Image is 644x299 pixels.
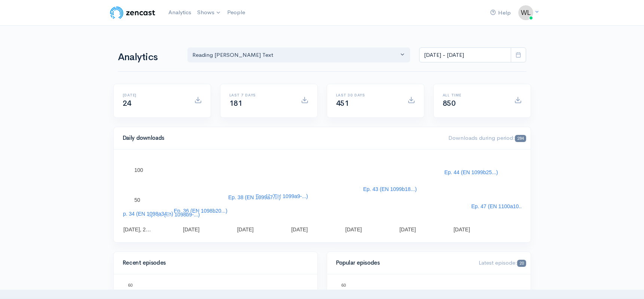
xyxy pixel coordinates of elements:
a: People [224,4,248,21]
text: 60 [128,283,132,287]
svg: A chart. [123,158,522,233]
h6: Last 7 days [229,93,292,97]
text: Ep. 47 (EN 1100a10...) [471,203,525,209]
input: analytics date range selector [419,47,511,63]
text: 50 [134,197,140,203]
text: 60 [341,283,346,287]
text: Ep. 36 (EN 1098b20...) [174,208,227,214]
h4: Recent episodes [123,260,304,266]
h6: [DATE] [123,93,185,97]
img: ZenCast Logo [109,5,156,20]
text: [DATE] [399,226,416,232]
text: [DATE] [291,226,308,232]
a: Shows [194,4,224,21]
span: 20 [517,260,526,267]
text: Ep. 44 (EN 1099b25...) [444,169,498,175]
span: Downloads during period: [448,134,526,141]
span: 24 [123,99,131,108]
text: Ep. 35 (EN 1098b9-...) [147,212,199,218]
h4: Daily downloads [123,135,440,141]
text: [DATE] [183,226,199,232]
span: 181 [229,99,242,108]
span: Latest episode: [479,259,526,266]
h1: Analytics [118,52,178,63]
text: Ep. 41 (EN 1099a9-...) [255,193,308,199]
text: [DATE], 2… [123,226,151,232]
text: [DATE] [453,226,470,232]
span: 284 [515,135,526,142]
text: Ep. 43 (EN 1099b18...) [363,186,416,192]
a: Help [487,5,514,21]
text: Ep. 34 (EN 1098a34...) [119,211,173,217]
span: 850 [443,99,456,108]
button: Reading Aristotle's Text [187,47,410,63]
span: 451 [336,99,349,108]
h4: Popular episodes [336,260,470,266]
h6: Last 30 days [336,93,399,97]
a: Analytics [165,4,194,21]
img: ... [518,5,533,20]
h6: All time [443,93,505,97]
text: [DATE] [345,226,361,232]
text: 100 [134,167,143,173]
div: Reading [PERSON_NAME] Text [192,51,399,59]
text: [DATE] [237,226,253,232]
text: Ep. 38 (EN 1099a7-...) [228,194,280,200]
